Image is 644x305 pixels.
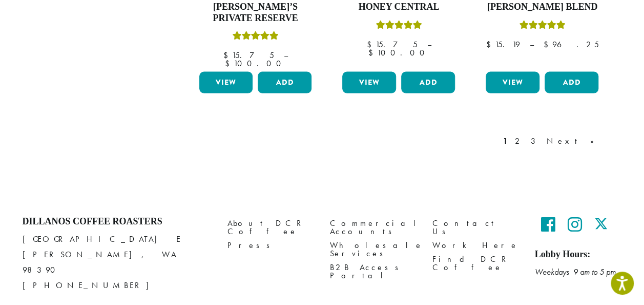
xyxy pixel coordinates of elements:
h4: [PERSON_NAME]’s Private Reserve [197,2,315,24]
a: View [199,72,253,93]
a: Press [227,238,315,252]
a: Find DCR Coffee [432,253,520,275]
em: Weekdays 9 am to 5 pm [535,266,616,277]
a: B2B Access Portal [330,261,417,283]
h5: Lobby Hours: [535,249,622,260]
a: Commercial Accounts [330,216,417,238]
div: Rated 5.00 out of 5 [376,19,422,34]
a: Work Here [432,238,520,252]
bdi: 100.00 [368,47,429,58]
bdi: 15.75 [223,50,274,61]
span: $ [486,39,494,50]
span: $ [225,58,234,69]
button: Add [401,72,455,93]
span: – [283,50,287,61]
a: Contact Us [432,216,520,238]
div: Rated 5.00 out of 5 [232,30,278,45]
a: Wholesale Services [330,238,417,260]
h4: [PERSON_NAME] Blend [483,2,601,13]
a: Next » [545,135,604,147]
a: About DCR Coffee [227,216,315,238]
h4: Dillanos Coffee Roasters [23,216,212,227]
span: $ [543,39,552,50]
span: $ [366,39,375,50]
h4: Honey Central [340,2,458,13]
bdi: 100.00 [225,58,286,69]
p: [GEOGRAPHIC_DATA] E [PERSON_NAME], WA 98390 [PHONE_NUMBER] [23,232,212,293]
a: View [342,72,396,93]
bdi: 96.25 [543,39,598,50]
span: – [427,39,431,50]
bdi: 15.75 [366,39,417,50]
span: $ [223,50,232,61]
span: – [529,39,533,50]
a: 2 [513,135,526,147]
a: 1 [501,135,510,147]
button: Add [545,72,598,93]
span: $ [368,47,377,58]
bdi: 15.19 [486,39,520,50]
div: Rated 4.67 out of 5 [519,19,565,34]
button: Add [258,72,311,93]
a: 3 [529,135,542,147]
a: View [486,72,539,93]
